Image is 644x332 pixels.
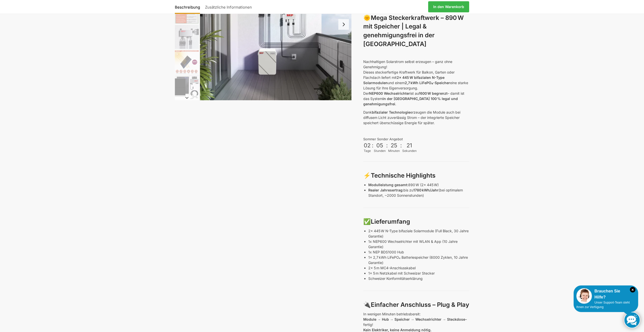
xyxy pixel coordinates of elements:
div: Brauchen Sie Hilfe? [576,288,635,300]
strong: Einfacher Anschluss – Plug & Play [371,301,469,308]
img: BDS1000 [175,25,199,49]
button: Next slide [175,95,199,100]
div: : [386,142,388,152]
p: Schweizer Konformitätserklärung [368,276,469,281]
li: 7 / 12 [174,100,199,125]
p: Dank erzeugen die Module auch bei diffusem Licht zuverlässig Strom – der integrierte Speicher spe... [363,110,469,125]
h3: 🌞 [363,14,469,49]
strong: Mega Steckerkraftwerk – 890 W mit Speicher | Legal & genehmigungsfrei in der [GEOGRAPHIC_DATA] [363,14,464,48]
p: 1x NEP600 Wechselrichter mit WLAN & App (10 Jahre Garantie) [368,239,469,249]
li: 6 / 12 [174,75,199,100]
p: 1x 2,7 kWh LiFePO₄ Batteriespeicher (6000 Zyklen, 10 Jahre Garantie) [368,255,469,265]
strong: 600 W begrenzt [420,91,448,95]
h3: ✅ [363,217,469,226]
div: Sommer Sonder Angebot [363,137,469,142]
li: 5 / 12 [174,49,199,75]
div: 21 [403,142,416,149]
strong: Realer Jahresertrag: [368,188,404,192]
p: bis zu (bei optimalem Standort, ~2000 Sonnenstunden) [368,187,469,198]
div: Tage [363,149,371,153]
i: Schließen [630,287,635,292]
p: 2x 5 m MC4-Anschlusskabel [368,265,469,271]
p: Nachhaltigen Solarstrom selbst erzeugen – ganz ohne Genehmigung! Dieses steckerfertige Kraftwerk ... [363,59,469,107]
p: 1x 5 m Netzkabel mit Schweizer Stecker [368,271,469,276]
div: Stunden [374,149,386,153]
strong: Lieferumfang [371,218,410,225]
strong: 1780 kWh/Jahr [413,188,438,192]
div: Sekunden [402,149,417,153]
div: 02 [364,142,371,149]
p: 2x 445 W N-Type bifaziale Solarmodule (Full Black, 30 Jahre Garantie) [368,228,469,239]
img: Bificial 30 % mehr Leistung [175,50,199,74]
strong: Kein Elektriker, keine Anmeldung nötig. [363,328,431,332]
a: In den Warenkorb [428,1,469,12]
button: Next slide [338,19,349,30]
strong: in der [GEOGRAPHIC_DATA] 100 % legal und genehmigungsfrei [363,96,458,106]
h3: ⚡ [363,171,469,180]
strong: Modulleistung gesamt: [368,183,408,187]
a: Beschreibung [175,1,203,13]
strong: 2x 445 W bifazialen N-Type Solarmodulen [363,75,445,85]
strong: NEP600 Wechselrichter [369,91,410,95]
div: : [400,142,402,152]
h3: 🔌 [363,301,469,309]
div: Minuten [388,149,400,153]
strong: bifazialer Technologie [372,110,410,114]
strong: Module → Hub → Speicher → Wechselrichter → Steckdose [363,317,465,321]
div: 25 [389,142,399,149]
a: Zusätzliche Informationen [203,1,254,13]
li: 4 / 12 [174,24,199,49]
img: Balkonkraftwerk 860 [175,75,199,99]
strong: 2,7 kWh LiFePO₄-Speicher [405,81,450,85]
strong: Technische Highlights [371,172,435,179]
img: Customer service [576,288,592,304]
p: 1x NEP BDS1000 Hub [368,249,469,255]
div: : [372,142,373,152]
p: 890 W (2x 445 W) [368,182,469,187]
span: Unser Support-Team steht Ihnen zur Verfügung [576,301,630,309]
div: 05 [374,142,385,149]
